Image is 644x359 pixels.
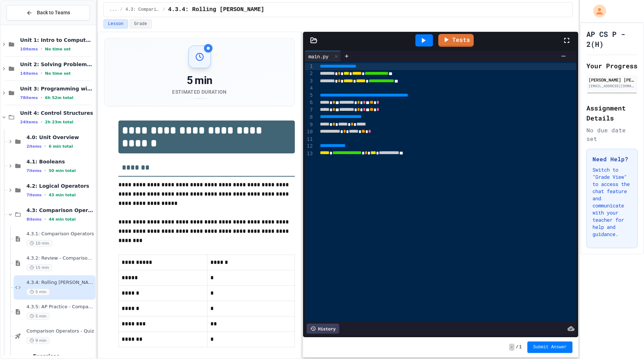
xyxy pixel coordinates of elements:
[6,5,90,20] button: Back to Teams
[41,119,42,125] span: •
[305,99,314,106] div: 6
[26,255,94,261] span: 4.3.2: Review - Comparison Operators
[26,328,94,334] span: Comparison Operators - Quiz
[305,136,314,143] div: 11
[20,71,38,76] span: 14 items
[26,231,94,237] span: 4.3.1: Comparison Operators
[168,5,264,14] span: 4.3.4: Rolling Evens
[533,344,567,350] span: Submit Answer
[41,46,42,52] span: •
[26,168,42,173] span: 7 items
[305,85,314,92] div: 4
[45,95,73,100] span: 6h 52m total
[41,95,42,100] span: •
[592,155,631,163] h3: Need Help?
[45,120,73,124] span: 2h 23m total
[305,63,314,70] div: 1
[20,37,94,43] span: Unit 1: Intro to Computer Science
[519,344,522,350] span: 1
[305,114,314,121] div: 8
[109,7,117,13] span: ...
[37,9,70,16] span: Back to Teams
[305,107,314,114] div: 7
[26,289,50,295] span: 5 min
[305,51,341,62] div: main.py
[20,85,94,92] span: Unit 3: Programming with Python
[44,168,46,173] span: •
[305,70,314,77] div: 2
[592,166,631,238] p: Switch to "Grade View" to access the chat feature and communicate with your teacher for help and ...
[305,150,314,157] div: 13
[44,143,46,149] span: •
[103,19,128,29] button: Lesson
[305,128,314,136] div: 10
[586,103,638,123] h2: Assignment Details
[45,47,71,51] span: No time set
[26,144,42,149] span: 2 items
[44,216,46,222] span: •
[26,337,50,344] span: 9 min
[26,158,94,165] span: 4.1: Booleans
[20,61,94,68] span: Unit 2: Solving Problems in Computer Science
[20,47,38,51] span: 10 items
[20,120,38,124] span: 24 items
[172,74,226,87] div: 5 min
[45,71,71,76] span: No time set
[305,92,314,99] div: 5
[307,324,339,334] div: History
[49,193,75,197] span: 43 min total
[130,19,152,29] button: Grade
[26,193,42,197] span: 7 items
[26,217,42,222] span: 8 items
[305,143,314,150] div: 12
[527,341,572,353] button: Submit Answer
[26,207,94,213] span: 4.3: Comparison Operators
[26,240,52,247] span: 10 min
[26,280,94,286] span: 4.3.4: Rolling [PERSON_NAME]
[26,183,94,189] span: 4.2: Logical Operators
[41,70,42,76] span: •
[589,83,635,89] div: [EMAIL_ADDRESS][DOMAIN_NAME]
[26,134,94,141] span: 4.0: Unit Overview
[120,7,122,13] span: /
[126,7,160,13] span: 4.3: Comparison Operators
[438,34,474,47] a: Tests
[49,144,73,149] span: 6 min total
[26,304,94,310] span: 4.3.5: AP Practice - Comparison Operators
[586,126,638,143] div: No due date set
[586,3,608,19] div: My Account
[26,264,52,271] span: 15 min
[20,95,38,100] span: 78 items
[305,53,332,60] div: main.py
[305,121,314,128] div: 9
[172,88,226,95] div: Estimated Duration
[163,7,165,13] span: /
[26,313,50,320] span: 5 min
[49,217,75,222] span: 44 min total
[44,192,46,198] span: •
[305,78,314,85] div: 3
[586,29,638,49] h1: AP CS P - 2(H)
[509,344,514,351] span: -
[49,168,75,173] span: 50 min total
[516,344,518,350] span: /
[589,77,635,83] div: [PERSON_NAME] [PERSON_NAME]
[586,61,638,71] h2: Your Progress
[20,110,94,116] span: Unit 4: Control Structures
